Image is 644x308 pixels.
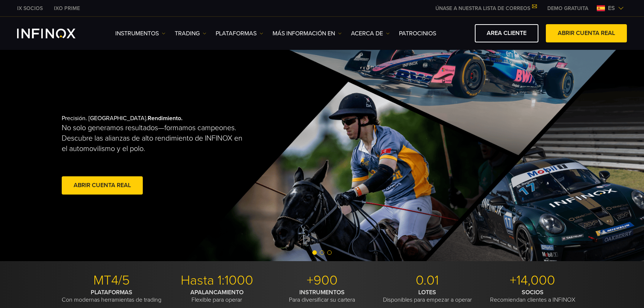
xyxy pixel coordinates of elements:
[17,29,93,38] a: INFINOX Logo
[62,289,161,304] p: Con modernas herramientas de trading
[320,250,324,255] span: Go to slide 2
[312,250,317,255] span: Go to slide 1
[546,24,627,42] a: ABRIR CUENTA REAL
[377,272,477,289] p: 0.01
[175,29,206,38] a: TRADING
[351,29,390,38] a: ACERCA DE
[167,289,267,304] p: Flexible para operar
[272,289,372,304] p: Para diversificar su cartera
[48,4,86,12] a: INFINOX
[483,272,582,289] p: +14,000
[475,24,538,42] a: AREA CLIENTE
[327,250,332,255] span: Go to slide 3
[418,289,436,296] strong: LOTES
[399,29,436,38] a: Patrocinios
[272,272,372,289] p: +900
[148,115,183,122] strong: Rendimiento.
[62,123,249,154] p: No solo generamos resultados—formamos campeones. Descubre las alianzas de alto rendimiento de INF...
[62,272,161,289] p: MT4/5
[62,176,143,195] a: Abrir cuenta real
[62,103,296,208] div: Precisión. [GEOGRAPHIC_DATA].
[190,289,244,296] strong: APALANCAMIENTO
[430,5,542,12] a: ÚNASE A NUESTRA LISTA DE CORREOS
[167,272,267,289] p: Hasta 1:1000
[299,289,345,296] strong: INSTRUMENTOS
[216,29,263,38] a: PLATAFORMAS
[377,289,477,304] p: Disponibles para empezar a operar
[12,4,48,12] a: INFINOX
[522,289,544,296] strong: SOCIOS
[115,29,165,38] a: Instrumentos
[91,289,132,296] strong: PLATAFORMAS
[483,289,582,304] p: Recomiendan clientes a INFINOX
[273,29,342,38] a: Más información en
[605,4,618,13] span: es
[542,4,594,12] a: INFINOX MENU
